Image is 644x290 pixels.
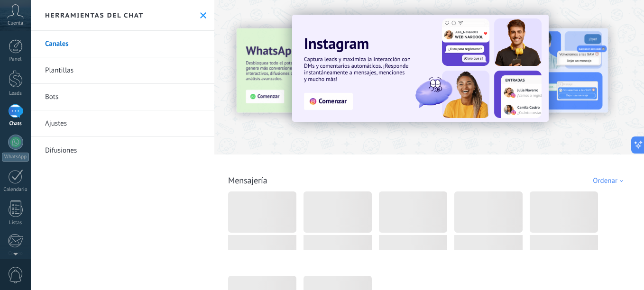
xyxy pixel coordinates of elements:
[31,31,214,57] a: Canales
[31,110,214,137] a: Ajustes
[31,137,214,163] a: Difusiones
[2,153,29,162] div: WhatsApp
[2,56,29,63] div: Panel
[292,15,549,122] img: Slide 1
[8,20,23,27] span: Cuenta
[2,121,29,127] div: Chats
[2,91,29,97] div: Leads
[593,176,626,185] div: Ordenar
[31,84,214,110] a: Bots
[31,57,214,84] a: Plantillas
[45,11,144,19] h2: Herramientas del chat
[2,187,29,193] div: Calendario
[2,220,29,226] div: Listas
